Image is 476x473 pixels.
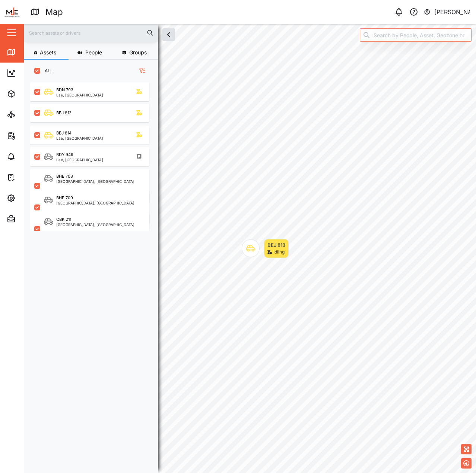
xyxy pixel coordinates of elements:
[56,180,134,183] div: [GEOGRAPHIC_DATA], [GEOGRAPHIC_DATA]
[19,69,53,77] div: Dashboard
[56,201,134,205] div: [GEOGRAPHIC_DATA], [GEOGRAPHIC_DATA]
[19,194,46,202] div: Settings
[40,50,56,55] span: Assets
[56,136,103,140] div: Lae, [GEOGRAPHIC_DATA]
[360,28,472,42] input: Search by People, Asset, Geozone or Place
[56,173,73,180] div: BHE 708
[56,110,72,116] div: BEJ 813
[19,173,40,181] div: Tasks
[28,27,153,38] input: Search assets or drivers
[56,87,73,93] div: BDN 793
[85,50,102,55] span: People
[267,241,285,249] div: BEJ 813
[56,216,71,223] div: CBK 211
[30,80,158,467] div: grid
[56,195,73,201] div: BHF 709
[56,130,72,136] div: BEJ 814
[45,6,63,19] div: Map
[19,215,41,223] div: Admin
[423,7,470,17] button: [PERSON_NAME]
[56,152,73,158] div: BDY 949
[19,152,42,161] div: Alarms
[19,111,37,119] div: Sites
[242,239,289,258] div: Map marker
[129,50,147,55] span: Groups
[19,131,45,140] div: Reports
[40,68,53,74] label: ALL
[56,223,134,226] div: [GEOGRAPHIC_DATA], [GEOGRAPHIC_DATA]
[434,7,470,17] div: [PERSON_NAME]
[19,48,36,56] div: Map
[24,24,476,473] canvas: Map
[4,4,20,20] img: Main Logo
[273,249,285,256] div: Idling
[19,90,42,98] div: Assets
[56,93,103,97] div: Lae, [GEOGRAPHIC_DATA]
[56,158,103,162] div: Lae, [GEOGRAPHIC_DATA]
